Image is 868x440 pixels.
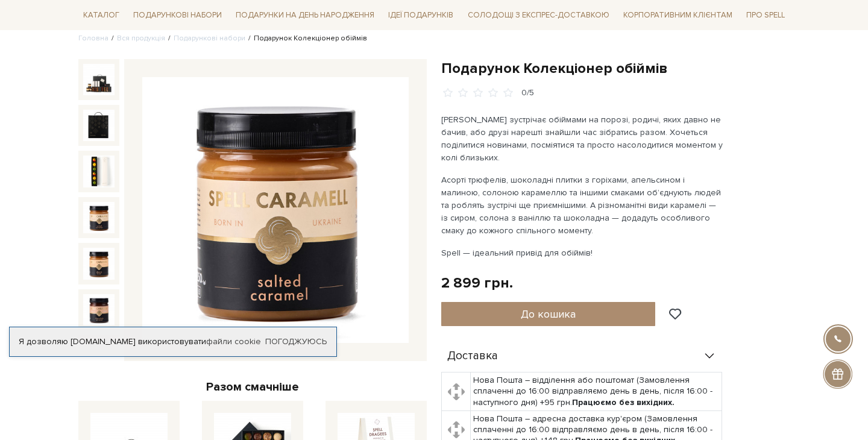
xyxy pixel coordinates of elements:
a: Головна [78,34,108,43]
img: Подарунок Колекціонер обіймів [83,294,115,325]
p: Spell — ідеальний привід для обіймів! [441,247,724,259]
a: Каталог [78,6,124,25]
img: Подарунок Колекціонер обіймів [83,64,115,95]
li: Подарунок Колекціонер обіймів [245,33,367,44]
button: До кошика [441,302,655,326]
p: Асорті трюфелів, шоколадні плитки з горіхами, апельсином і малиною, солоною карамеллю та іншими с... [441,174,724,237]
a: Ідеї подарунків [383,6,458,25]
b: Працюємо без вихідних. [572,397,675,407]
a: Подарункові набори [128,6,227,25]
div: Разом смачніше [78,379,427,395]
a: Корпоративним клієнтам [618,6,737,25]
a: файли cookie [206,336,261,347]
div: 0/5 [521,87,534,99]
span: До кошика [521,307,576,321]
img: Подарунок Колекціонер обіймів [83,202,115,233]
p: [PERSON_NAME] зустрічає обіймами на порозі, родичі, яких давно не бачив, або друзі нарешті знайшл... [441,113,724,164]
h1: Подарунок Колекціонер обіймів [441,59,790,78]
img: Подарунок Колекціонер обіймів [83,156,115,187]
img: Подарунок Колекціонер обіймів [83,110,115,141]
a: Вся продукція [117,34,165,43]
a: Подарункові набори [174,34,245,43]
td: Нова Пошта – відділення або поштомат (Замовлення сплаченні до 16:00 відправляємо день в день, піс... [471,372,722,411]
a: Про Spell [741,6,790,25]
a: Солодощі з експрес-доставкою [463,5,614,25]
div: Я дозволяю [DOMAIN_NAME] використовувати [10,336,336,347]
img: Подарунок Колекціонер обіймів [83,248,115,279]
a: Погоджуюсь [265,336,327,347]
a: Подарунки на День народження [231,6,379,25]
span: Доставка [447,351,498,362]
div: 2 899 грн. [441,274,513,292]
img: Подарунок Колекціонер обіймів [142,77,409,344]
